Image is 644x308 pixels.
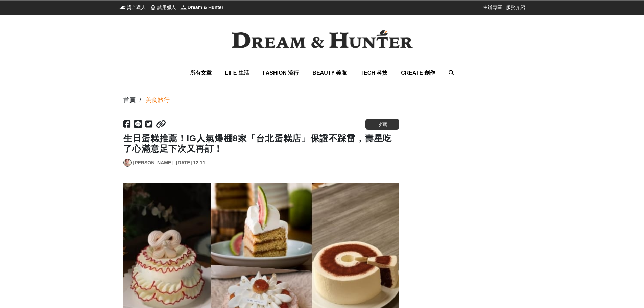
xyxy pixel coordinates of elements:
a: 美食旅行 [145,96,170,105]
a: CREATE 創作 [401,64,435,82]
div: / [140,96,141,105]
a: Dream & HunterDream & Hunter [180,4,224,11]
img: Avatar [124,159,131,166]
a: TECH 科技 [360,64,387,82]
a: Avatar [123,159,132,167]
span: 試用獵人 [157,4,176,11]
a: [PERSON_NAME] [133,159,173,166]
button: 收藏 [365,119,399,130]
img: 獎金獵人 [119,4,126,11]
a: FASHION 流行 [263,64,299,82]
a: LIFE 生活 [225,64,249,82]
img: 試用獵人 [150,4,157,11]
a: 試用獵人試用獵人 [150,4,176,11]
img: Dream & Hunter [180,4,187,11]
span: TECH 科技 [360,70,387,76]
h1: 生日蛋糕推薦！IG人氣爆棚8家「台北蛋糕店」保證不踩雷，壽星吃了心滿意足下次又再訂！ [123,133,399,154]
a: 獎金獵人獎金獵人 [119,4,146,11]
span: CREATE 創作 [401,70,435,76]
span: 所有文章 [190,70,212,76]
span: LIFE 生活 [225,70,249,76]
a: 所有文章 [190,64,212,82]
a: BEAUTY 美妝 [312,64,347,82]
span: Dream & Hunter [188,4,224,11]
a: 主辦專區 [483,4,502,11]
a: 服務介紹 [506,4,525,11]
img: Dream & Hunter [221,19,424,59]
span: FASHION 流行 [263,70,299,76]
span: 獎金獵人 [127,4,146,11]
div: 首頁 [123,96,136,105]
span: BEAUTY 美妝 [312,70,347,76]
div: [DATE] 12:11 [176,159,205,166]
